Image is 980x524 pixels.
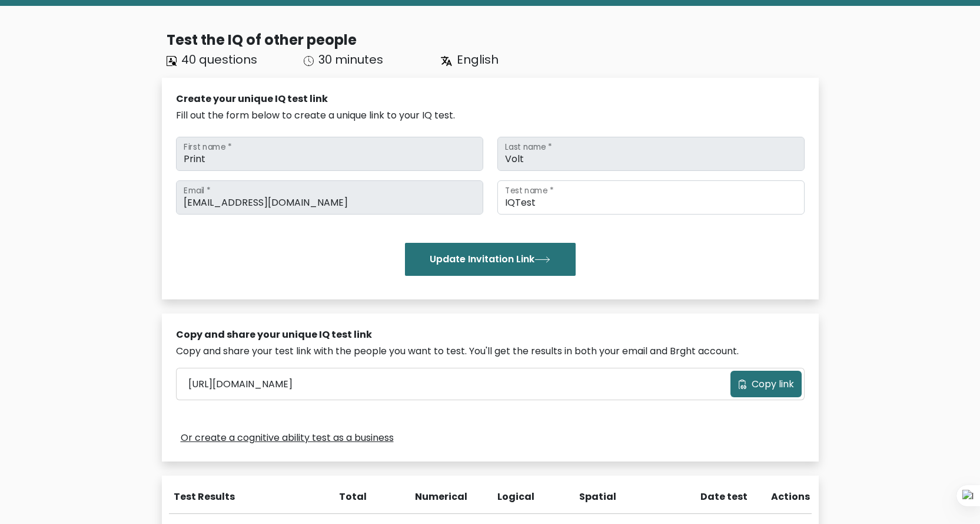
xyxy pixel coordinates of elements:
[497,137,805,171] input: Last name
[457,51,499,68] span: English
[167,29,819,51] div: Test the IQ of other people
[730,371,802,397] button: Copy link
[415,490,449,504] div: Numerical
[662,490,757,504] div: Date test
[176,92,805,106] div: Create your unique IQ test link
[176,328,805,342] div: Copy and share your unique IQ test link
[176,180,483,215] input: Email
[333,490,367,504] div: Total
[181,431,394,445] a: Or create a cognitive ability test as a business
[176,108,805,123] div: Fill out the form below to create a unique link to your IQ test.
[174,490,319,504] div: Test Results
[752,377,794,391] span: Copy link
[579,490,613,504] div: Spatial
[771,490,812,504] div: Actions
[176,137,483,171] input: First name
[497,490,531,504] div: Logical
[497,180,805,215] input: Test name
[181,51,257,68] span: 40 questions
[176,344,805,358] div: Copy and share your test link with the people you want to test. You'll get the results in both yo...
[405,243,576,276] button: Update Invitation Link
[318,51,383,68] span: 30 minutes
